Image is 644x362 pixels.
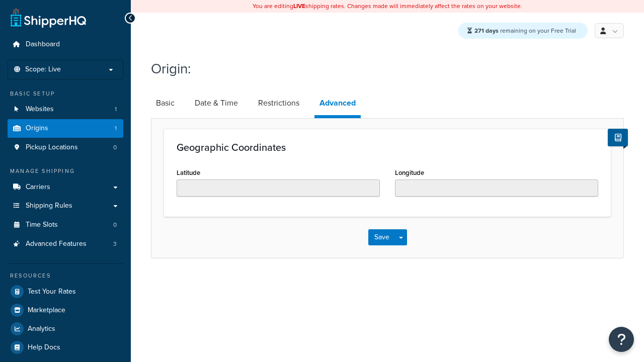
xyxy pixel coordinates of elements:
label: Latitude [177,169,200,176]
span: Carriers [26,183,50,192]
button: Show Help Docs [608,129,628,146]
a: Advanced Features3 [8,235,123,253]
div: Manage Shipping [8,167,123,175]
a: Basic [151,91,180,115]
span: 3 [113,240,117,248]
a: Carriers [8,178,123,197]
li: Origins [8,119,123,138]
span: Analytics [28,325,55,333]
a: Origins1 [8,119,123,138]
span: Advanced Features [26,240,87,248]
a: Date & Time [190,91,243,115]
strong: 271 days [474,26,499,35]
a: Test Your Rates [8,283,123,301]
span: 1 [115,124,117,133]
a: Restrictions [253,91,304,115]
b: LIVE [293,2,305,11]
div: Resources [8,271,123,280]
label: Longitude [395,169,424,176]
a: Time Slots0 [8,216,123,234]
span: Help Docs [28,343,60,352]
span: Test Your Rates [28,288,76,296]
a: Dashboard [8,35,123,54]
h3: Geographic Coordinates [177,142,598,153]
span: 0 [113,221,117,229]
li: Advanced Features [8,235,123,253]
div: Basic Setup [8,89,123,98]
a: Analytics [8,320,123,338]
span: 0 [113,143,117,152]
span: Time Slots [26,221,58,229]
a: Shipping Rules [8,197,123,215]
a: Pickup Locations0 [8,138,123,157]
a: Marketplace [8,301,123,319]
li: Time Slots [8,216,123,234]
span: 1 [115,105,117,114]
span: Origins [26,124,48,133]
span: Websites [26,105,54,114]
span: Pickup Locations [26,143,78,152]
li: Websites [8,100,123,119]
span: Shipping Rules [26,202,72,210]
a: Advanced [314,91,361,118]
a: Websites1 [8,100,123,119]
li: Pickup Locations [8,138,123,157]
h1: Origin: [151,59,611,78]
a: Help Docs [8,338,123,356]
button: Save [368,229,395,245]
span: Scope: Live [25,65,61,74]
span: Dashboard [26,40,60,49]
span: remaining on your Free Trial [474,26,576,35]
span: Marketplace [28,306,65,315]
button: Open Resource Center [609,327,634,352]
